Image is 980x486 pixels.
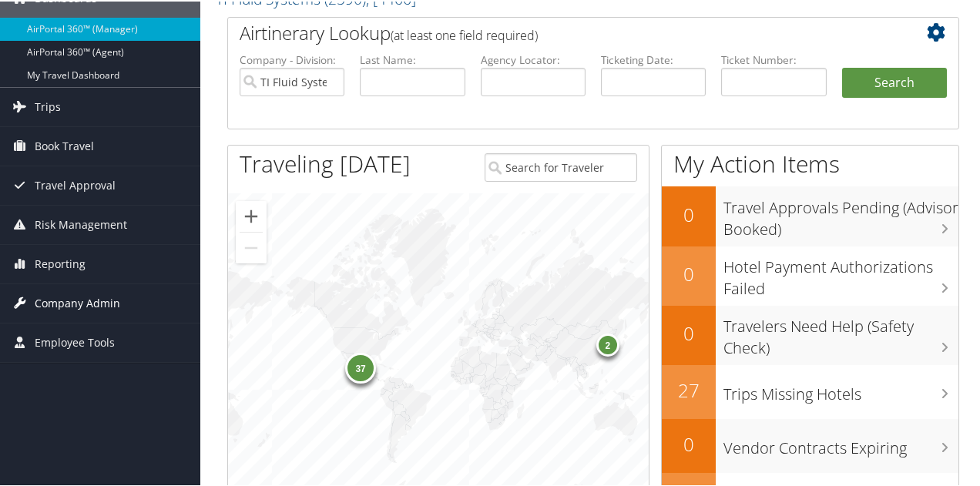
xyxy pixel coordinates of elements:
[240,18,886,45] h2: Airtinerary Lookup
[35,126,94,164] span: Book Travel
[842,66,947,97] button: Search
[662,146,958,179] h1: My Action Items
[662,245,958,304] a: 0Hotel Payment Authorizations Failed
[35,243,86,282] span: Reporting
[35,165,116,203] span: Travel Approval
[35,86,61,125] span: Trips
[662,319,716,345] h2: 0
[35,322,115,360] span: Employee Tools
[601,51,706,66] label: Ticketing Date:
[240,51,344,66] label: Company - Division:
[662,417,958,471] a: 0Vendor Contracts Expiring
[662,430,716,456] h2: 0
[596,332,619,355] div: 2
[662,200,716,226] h2: 0
[481,51,586,66] label: Agency Locator:
[35,204,127,243] span: Risk Management
[485,152,636,180] input: Search for Traveler
[345,350,376,381] div: 37
[391,25,538,42] span: (at least one field required)
[662,376,716,402] h2: 27
[723,188,958,239] h3: Travel Approvals Pending (Advisor Booked)
[723,374,958,404] h3: Trips Missing Hotels
[662,364,958,417] a: 27Trips Missing Hotels
[721,51,826,66] label: Ticket Number:
[723,247,958,298] h3: Hotel Payment Authorizations Failed
[723,428,958,458] h3: Vendor Contracts Expiring
[723,307,958,357] h3: Travelers Need Help (Safety Check)
[662,185,958,244] a: 0Travel Approvals Pending (Advisor Booked)
[240,146,411,179] h1: Traveling [DATE]
[360,51,465,66] label: Last Name:
[662,260,716,286] h2: 0
[236,199,267,230] button: Zoom in
[35,283,120,321] span: Company Admin
[236,231,267,262] button: Zoom out
[662,304,958,364] a: 0Travelers Need Help (Safety Check)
